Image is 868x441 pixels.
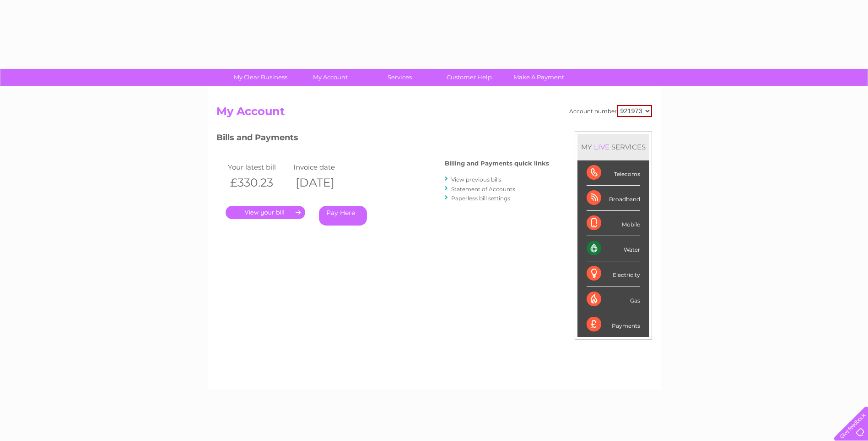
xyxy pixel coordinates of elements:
th: [DATE] [291,173,357,192]
div: Telecoms [587,160,640,186]
div: Electricity [587,261,640,287]
a: Services [362,69,437,86]
div: Mobile [587,211,640,236]
a: My Account [292,69,368,86]
td: Invoice date [291,161,357,173]
a: . [226,206,305,219]
a: My Clear Business [223,69,298,86]
div: Gas [587,287,640,312]
div: Water [587,236,640,261]
div: Payments [587,312,640,337]
div: Broadband [587,186,640,211]
td: Your latest bill [226,161,291,173]
h4: Billing and Payments quick links [445,160,549,167]
a: Pay Here [319,206,367,226]
a: Make A Payment [501,69,577,86]
div: MY SERVICES [577,134,649,160]
a: Customer Help [431,69,507,86]
a: View previous bills [451,176,501,183]
a: Statement of Accounts [451,186,515,193]
a: Paperless bill settings [451,195,510,202]
h3: Bills and Payments [216,131,549,147]
div: LIVE [592,143,611,151]
th: £330.23 [226,173,291,192]
h2: My Account [216,105,652,122]
div: Account number [569,105,652,117]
